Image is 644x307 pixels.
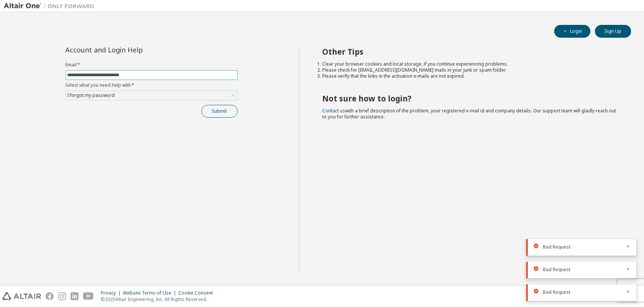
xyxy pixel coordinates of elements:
label: Select what you need help with [66,82,238,88]
img: facebook.svg [46,292,54,300]
img: altair_logo.svg [2,292,41,300]
div: I forgot my password [66,91,237,100]
label: Email [66,62,238,68]
button: Login [554,25,590,38]
li: Please verify that the links in the activation e-mails are not expired. [322,73,618,79]
h2: Other Tips [322,47,618,57]
img: youtube.svg [83,292,94,300]
a: Contact us [322,107,345,114]
h2: Not sure how to login? [322,94,618,103]
button: Submit [201,105,238,118]
button: Sign Up [595,25,631,38]
p: © 2025 Altair Engineering, Inc. All Rights Reserved. [101,296,217,302]
span: Bad Request [543,244,570,250]
div: Account and Login Help [66,47,203,53]
img: Altair One [4,2,98,10]
div: Privacy [101,290,123,296]
div: Website Terms of Use [123,290,178,296]
img: linkedin.svg [71,292,78,300]
span: Bad Request [543,267,570,273]
span: Bad Request [543,289,570,295]
li: Please check for [EMAIL_ADDRESS][DOMAIN_NAME] mails in your junk or spam folder. [322,67,618,73]
li: Clear your browser cookies and local storage, if you continue experiencing problems. [322,61,618,67]
img: instagram.svg [58,292,66,300]
div: Cookie Consent [178,290,217,296]
div: I forgot my password [66,91,116,100]
span: with a brief description of the problem, your registered e-mail id and company details. Our suppo... [322,107,616,120]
